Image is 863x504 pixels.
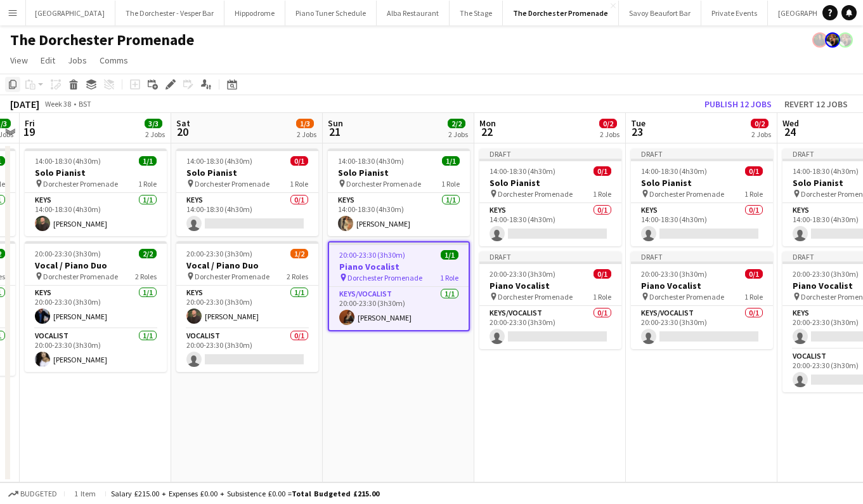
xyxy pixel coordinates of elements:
span: 2 Roles [135,272,157,281]
span: 23 [629,124,646,139]
span: 20:00-23:30 (3h30m) [490,269,555,279]
span: 20:00-23:30 (3h30m) [186,249,252,258]
span: Week 38 [42,99,74,109]
span: Edit [41,55,55,66]
span: Dorchester Promenade [195,179,269,189]
h3: Solo Pianist [479,177,621,189]
span: 1 Role [440,273,458,282]
span: 0/2 [599,119,617,128]
h3: Vocal / Piano Duo [25,260,167,271]
span: Comms [100,55,128,66]
app-card-role: Keys1/120:00-23:30 (3h30m)[PERSON_NAME] [176,286,318,329]
span: 1 Role [744,189,763,199]
app-job-card: Draft20:00-23:30 (3h30m)0/1Piano Vocalist Dorchester Promenade1 RoleKeys/Vocalist0/120:00-23:30 (... [631,251,773,349]
app-card-role: Keys/Vocalist0/120:00-23:30 (3h30m) [631,306,773,349]
div: Draft14:00-18:30 (4h30m)0/1Solo Pianist Dorchester Promenade1 RoleKeys0/114:00-18:30 (4h30m) [631,149,773,246]
app-card-role: Keys1/114:00-18:30 (4h30m)[PERSON_NAME] [25,193,167,236]
button: [GEOGRAPHIC_DATA] [25,1,115,25]
app-card-role: Keys0/114:00-18:30 (4h30m) [479,203,621,246]
h3: Piano Vocalist [631,280,773,291]
a: Edit [36,52,60,69]
span: Fri [25,117,35,129]
span: 14:00-18:30 (4h30m) [793,166,859,176]
span: 1 Role [138,179,157,189]
span: Sat [176,117,190,129]
app-user-avatar: Rosie Skuse [838,32,853,48]
span: 1 Role [290,179,308,189]
span: 1/1 [139,156,157,166]
app-job-card: 20:00-23:30 (3h30m)1/2Vocal / Piano Duo Dorchester Promenade2 RolesKeys1/120:00-23:30 (3h30m)[PER... [176,241,318,372]
span: 1 Role [593,292,611,302]
h3: Solo Pianist [176,167,318,178]
span: Tue [631,117,646,129]
span: 19 [23,124,35,139]
div: Salary £215.00 + Expenses £0.00 + Subsistence £0.00 = [111,489,379,498]
span: 22 [477,124,496,139]
div: Draft [631,149,773,159]
button: Alba Restaurant [377,1,450,25]
span: 0/1 [594,166,611,176]
span: 2/2 [448,119,465,128]
button: Savoy Beaufort Bar [619,1,701,25]
span: 14:00-18:30 (4h30m) [35,156,101,166]
span: 14:00-18:30 (4h30m) [641,166,707,176]
span: Dorchester Promenade [195,272,269,281]
app-job-card: 14:00-18:30 (4h30m)1/1Solo Pianist Dorchester Promenade1 RoleKeys1/114:00-18:30 (4h30m)[PERSON_NAME] [328,149,470,236]
div: Draft [479,251,621,262]
h3: Piano Vocalist [329,261,469,272]
span: 0/1 [594,269,611,279]
app-job-card: 20:00-23:30 (3h30m)1/1Piano Vocalist Dorchester Promenade1 RoleKeys/Vocalist1/120:00-23:30 (3h30m... [328,241,470,331]
h3: Vocal / Piano Duo [176,260,318,271]
span: Dorchester Promenade [498,292,573,302]
app-job-card: 14:00-18:30 (4h30m)1/1Solo Pianist Dorchester Promenade1 RoleKeys1/114:00-18:30 (4h30m)[PERSON_NAME] [25,149,167,236]
span: 2 Roles [287,272,308,281]
div: Draft [631,251,773,262]
app-card-role: Keys1/120:00-23:30 (3h30m)[PERSON_NAME] [25,286,167,329]
span: Dorchester Promenade [649,189,724,199]
app-job-card: 14:00-18:30 (4h30m)0/1Solo Pianist Dorchester Promenade1 RoleKeys0/114:00-18:30 (4h30m) [176,149,318,236]
span: Dorchester Promenade [347,273,422,282]
span: 1 item [70,489,100,498]
span: 1/1 [442,156,460,166]
span: 0/1 [745,269,763,279]
span: 0/1 [745,166,763,176]
app-job-card: Draft14:00-18:30 (4h30m)0/1Solo Pianist Dorchester Promenade1 RoleKeys0/114:00-18:30 (4h30m) [479,149,621,246]
span: Sun [328,117,343,129]
app-card-role: Keys/Vocalist0/120:00-23:30 (3h30m) [479,306,621,349]
span: 1/2 [290,249,308,258]
div: Draft [479,149,621,159]
div: [DATE] [10,98,39,110]
span: 1/1 [441,250,458,260]
span: View [10,55,28,66]
span: Jobs [68,55,87,66]
span: 1/3 [296,119,314,128]
span: 20:00-23:30 (3h30m) [35,249,101,258]
a: Comms [94,52,133,69]
button: [GEOGRAPHIC_DATA] [768,1,859,25]
span: 1 Role [744,292,763,302]
h1: The Dorchester Promenade [10,30,194,50]
button: The Dorchester - Vesper Bar [115,1,224,25]
button: Budgeted [6,487,59,501]
span: Budgeted [20,489,57,498]
span: Wed [782,117,799,129]
div: 2 Jobs [600,129,620,139]
div: 2 Jobs [448,129,468,139]
h3: Solo Pianist [631,177,773,189]
span: Total Budgeted £215.00 [292,489,379,498]
app-user-avatar: Celine Amara [812,32,827,48]
app-card-role: Keys/Vocalist1/120:00-23:30 (3h30m)[PERSON_NAME] [329,287,469,330]
span: 21 [326,124,343,139]
div: 2 Jobs [751,129,771,139]
div: 2 Jobs [145,129,165,139]
app-user-avatar: Rosie Skuse [825,32,840,48]
h3: Piano Vocalist [479,280,621,291]
span: 24 [781,124,799,139]
span: Dorchester Promenade [43,272,118,281]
